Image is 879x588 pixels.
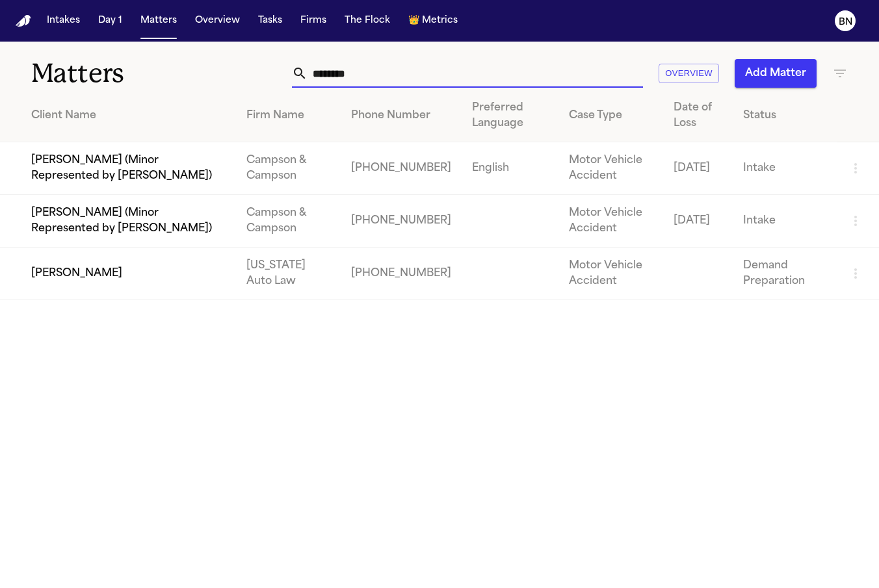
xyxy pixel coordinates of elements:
div: Phone Number [351,108,451,123]
td: Intake [733,195,837,248]
button: Firms [295,9,332,32]
td: Intake [733,142,837,195]
td: [PHONE_NUMBER] [341,142,462,195]
div: Date of Loss [674,100,722,131]
button: Intakes [42,9,85,32]
td: Motor Vehicle Accident [558,142,663,195]
td: Motor Vehicle Accident [558,195,663,248]
div: Client Name [31,108,226,123]
img: Finch Logo [16,15,31,27]
button: Add Matter [735,59,817,88]
td: Demand Preparation [733,248,837,300]
td: Campson & Campson [236,195,341,248]
td: English [462,142,558,195]
td: [US_STATE] Auto Law [236,248,341,300]
button: Day 1 [93,9,127,32]
td: [PHONE_NUMBER] [341,195,462,248]
div: Status [743,108,827,123]
div: Firm Name [246,108,330,123]
td: [PHONE_NUMBER] [341,248,462,300]
button: Overview [190,9,245,32]
h1: Matters [31,57,254,90]
td: Motor Vehicle Accident [558,248,663,300]
td: [DATE] [663,195,733,248]
a: Home [16,15,31,27]
button: crownMetrics [403,9,463,32]
td: Campson & Campson [236,142,341,195]
div: Case Type [569,108,652,123]
td: [DATE] [663,142,733,195]
button: Matters [135,9,182,32]
button: Overview [659,64,719,84]
button: The Flock [339,9,395,32]
div: Preferred Language [472,100,548,131]
button: Tasks [253,9,287,32]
